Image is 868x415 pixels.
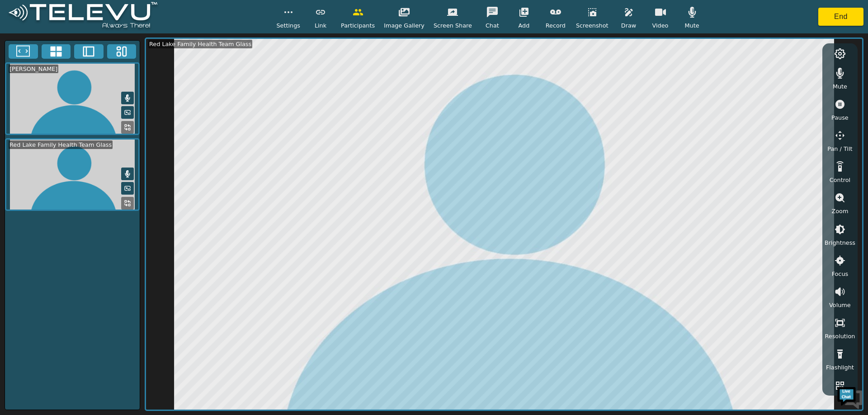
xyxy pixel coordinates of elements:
[684,21,699,30] span: Mute
[519,21,530,30] span: Add
[148,5,170,26] div: Minimize live chat window
[276,21,300,30] span: Settings
[825,238,855,247] span: Brightness
[486,21,499,30] span: Chat
[831,113,849,122] span: Pause
[836,383,863,410] img: Chat Widget
[121,197,134,210] button: Replace Feed
[341,21,375,30] span: Participants
[826,363,854,372] span: Flashlight
[121,168,134,180] button: Mute
[121,106,134,119] button: Picture in Picture
[384,21,425,30] span: Image Gallery
[9,44,38,59] button: Fullscreen
[15,42,38,65] img: d_736959983_company_1615157101543_736959983
[546,21,566,30] span: Record
[9,140,113,149] div: Red Lake Family Health Team Glass
[9,65,58,73] div: [PERSON_NAME]
[818,8,863,26] button: End
[434,21,472,30] span: Screen Share
[831,207,848,215] span: Zoom
[652,21,669,30] span: Video
[827,145,852,153] span: Pan / Tilt
[825,332,855,340] span: Resolution
[121,182,134,195] button: Picture in Picture
[121,92,134,104] button: Mute
[74,44,104,59] button: Two Window Medium
[621,21,636,30] span: Draw
[42,44,71,59] button: 4x4
[47,47,152,59] div: Chat with us now
[833,82,847,91] span: Mute
[148,40,252,48] div: Red Lake Family Health Team Glass
[52,114,125,205] span: We're online!
[576,21,609,30] span: Screenshot
[5,247,172,278] textarea: Type your message and hit 'Enter'
[121,121,134,134] button: Replace Feed
[315,21,326,30] span: Link
[107,44,137,59] button: Three Window Medium
[829,301,851,309] span: Volume
[832,270,849,278] span: Focus
[830,176,850,184] span: Control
